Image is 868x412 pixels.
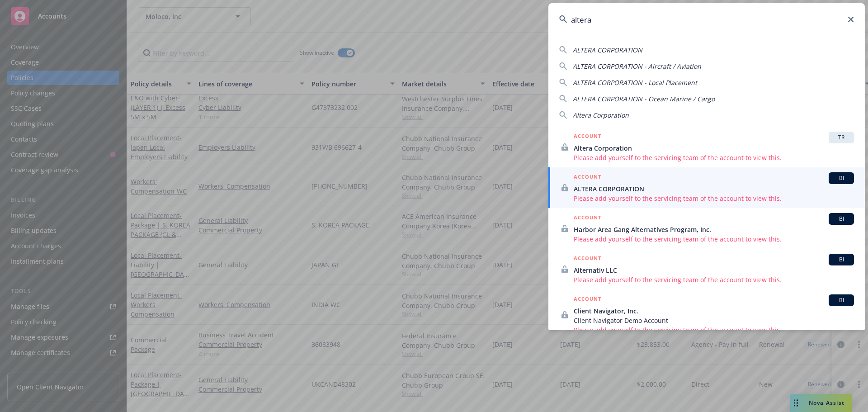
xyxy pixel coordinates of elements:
a: ACCOUNTBIClient Navigator, Inc.Client Navigator Demo AccountPlease add yourself to the servicing ... [548,289,865,340]
span: ALTERA CORPORATION - Aircraft / Aviation [573,62,701,71]
span: BI [832,174,850,182]
a: ACCOUNTTRAltera CorporationPlease add yourself to the servicing team of the account to view this. [548,127,865,167]
span: TR [832,133,850,142]
span: Please add yourself to the servicing team of the account to view this. [574,275,854,284]
span: BI [832,296,850,304]
span: Please add yourself to the servicing team of the account to view this. [574,325,854,335]
span: BI [832,256,850,264]
span: BI [832,215,850,223]
span: ALTERA CORPORATION - Local Placement [573,78,697,87]
a: ACCOUNTBIHarbor Area Gang Alternatives Program, Inc.Please add yourself to the servicing team of ... [548,208,865,249]
span: Alternativ LLC [574,265,854,275]
a: ACCOUNTBIAlternativ LLCPlease add yourself to the servicing team of the account to view this. [548,249,865,289]
input: Search... [548,3,865,36]
h5: ACCOUNT [574,213,601,224]
span: ALTERA CORPORATION [574,184,854,194]
span: Please add yourself to the servicing team of the account to view this. [574,194,854,203]
h5: ACCOUNT [574,254,601,265]
h5: ACCOUNT [574,294,601,305]
span: Client Navigator, Inc. [574,306,854,316]
span: Please add yourself to the servicing team of the account to view this. [574,153,854,162]
span: ALTERA CORPORATION [573,46,642,54]
span: Altera Corporation [573,111,629,119]
span: ALTERA CORPORATION - Ocean Marine / Cargo [573,95,715,103]
h5: ACCOUNT [574,172,601,183]
span: Harbor Area Gang Alternatives Program, Inc. [574,225,854,234]
span: Altera Corporation [574,143,854,153]
span: Client Navigator Demo Account [574,316,854,325]
h5: ACCOUNT [574,132,601,142]
span: Please add yourself to the servicing team of the account to view this. [574,234,854,244]
a: ACCOUNTBIALTERA CORPORATIONPlease add yourself to the servicing team of the account to view this. [548,167,865,208]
